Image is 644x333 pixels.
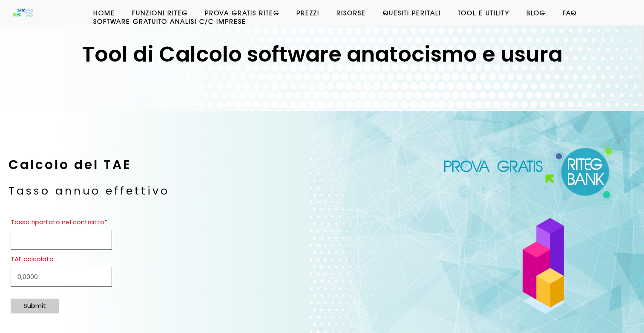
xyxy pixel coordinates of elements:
[13,8,33,17] img: Software anatocismo e usura bancaria
[9,153,418,176] h2: Calcolo del TAE
[124,8,196,17] a: Funzioni Riteg
[11,267,112,287] input: <span style="color: #d3202e">TAE calcolato</span>
[288,8,328,17] a: Prezzi
[554,8,585,17] a: Faq
[9,40,635,68] h1: Tool di Calcolo software anatocismo e usura
[85,17,255,25] a: Software GRATUITO analisi c/c imprese
[328,8,374,17] a: Risorse
[85,8,124,17] a: Home
[11,230,112,250] input: <span style="color: #d3202e">Tasso riportato nel contratto</span>
[443,145,616,201] img: Software anatocismo e usura Ritg Bank Web per conti correnti, mutui e leasing
[11,299,59,313] div: Submit
[518,8,554,17] a: Blog
[196,8,288,17] a: Prova Gratis Riteg
[9,182,418,200] h3: Tasso annuo effettivo
[11,217,104,226] span: Tasso riportato nel contratto
[374,8,449,17] a: Quesiti Peritali
[11,254,54,263] span: TAE calcolato
[449,8,518,17] a: Tool e Utility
